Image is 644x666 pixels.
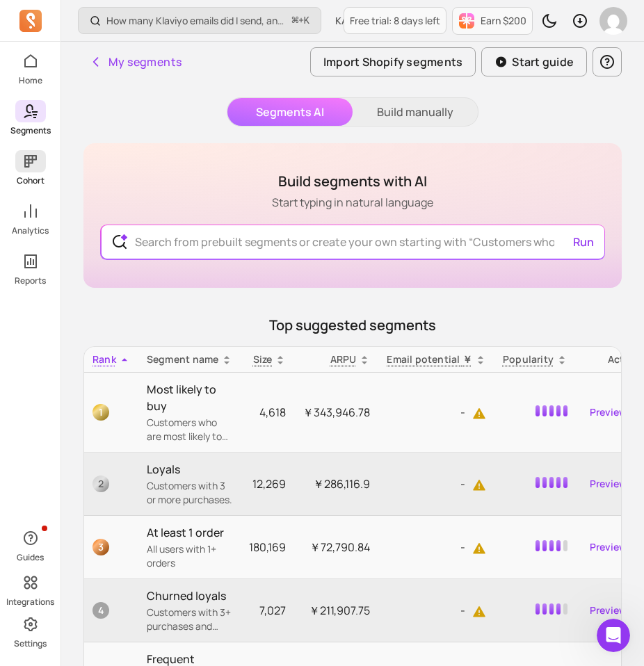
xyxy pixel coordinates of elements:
[481,14,526,28] p: Earn $200
[9,6,35,32] button: go back
[503,352,554,366] p: Popularity
[147,352,233,366] div: Segment name
[599,7,627,35] img: avatar
[92,476,109,492] span: 2
[11,80,228,138] div: Hello [PERSON_NAME]! Welcome to Segments. How can I assist you [DATE]?Segments AI • [DATE]
[259,603,286,618] span: 7,027
[387,404,486,421] p: -
[330,352,357,366] p: ARPU
[92,352,116,366] span: Rank
[92,539,109,555] span: 3
[452,7,533,35] button: Earn $200
[92,404,109,421] span: 1
[292,13,309,28] span: +
[227,98,353,126] button: Segments AI
[83,48,187,76] button: My segments
[272,172,433,191] h1: Build segments with AI
[147,381,233,414] p: Most likely to buy
[147,542,233,570] p: All users with 1+ orders
[147,461,233,478] p: Loyals
[6,596,54,608] p: Integrations
[353,98,478,126] button: Build manually
[253,352,273,366] span: Size
[303,405,370,420] span: ￥343,946.78
[14,638,47,649] p: Settings
[387,539,486,555] p: -
[83,316,622,335] p: Top suggested segments
[147,587,233,604] p: Churned loyals
[310,47,476,76] button: Import Shopify segments
[567,228,599,256] button: Run
[259,405,286,420] span: 4,618
[252,476,286,492] span: 12,269
[22,140,115,149] div: Segments AI • [DATE]
[99,404,260,432] button: 💡 Find growth opportunities
[10,125,51,136] p: Segments
[15,524,46,566] button: Guides
[291,13,299,30] kbd: ⌘
[147,416,233,444] p: Customers who are most likely to purchase based on recency.
[309,603,370,618] span: ￥211,907.75
[249,539,286,555] span: 180,169
[11,80,267,168] div: Segments AI says…
[40,8,62,30] img: Profile image for Segments AI
[327,8,411,33] button: KANADEMONO
[17,552,44,563] p: Guides
[512,54,574,70] p: Start guide
[19,75,42,86] p: Home
[387,602,486,619] p: -
[387,352,472,366] p: Email potential ￥
[584,535,632,560] a: Preview
[344,7,446,34] a: Free trial: 8 days left
[218,6,244,32] button: Home
[304,15,309,26] kbd: K
[536,7,563,35] button: Toggle dark mode
[350,14,440,28] p: Free trial: 8 days left
[67,17,173,31] p: The team can also help
[584,598,632,623] a: Preview
[15,275,46,286] p: Reports
[335,14,403,28] span: KANADEMONO
[272,194,433,211] p: Start typing in natural language
[124,225,582,259] input: Search from prebuilt segments or create your own starting with “Customers who” ...
[106,369,261,397] button: 👥 Build a custom segment
[92,602,109,619] span: 4
[584,400,632,425] a: Preview
[584,471,632,496] a: Preview
[17,175,45,186] p: Cohort
[78,7,321,34] button: How many Klaviyo emails did I send, and how well did they perform?⌘+K
[147,524,233,541] p: At least 1 order
[481,47,587,76] button: Start guide
[313,476,370,492] span: ￥286,116.9
[22,88,217,129] div: Hello [PERSON_NAME]! Welcome to Segments. How can I assist you [DATE]?
[597,619,630,652] iframe: Intercom live chat
[72,439,260,466] button: 🔗 Connect to marketing channels
[106,14,287,28] p: How many Klaviyo emails did I send, and how well did they perform?
[147,479,233,507] p: Customers with 3 or more purchases.
[67,7,137,17] h1: Segments AI
[244,6,269,31] div: Close
[12,225,49,236] p: Analytics
[387,476,486,492] p: -
[147,606,233,633] p: Customers with 3+ purchases and who have churned.
[309,539,370,555] span: ￥72,790.84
